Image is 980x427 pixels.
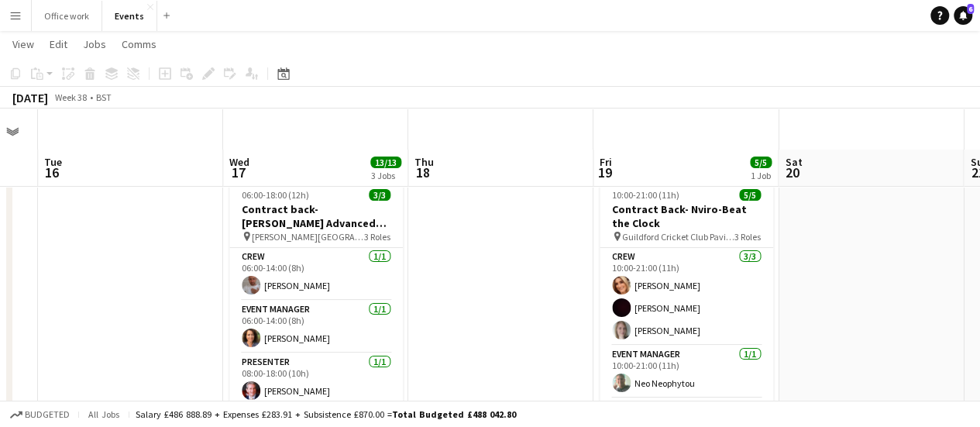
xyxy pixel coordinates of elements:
button: Budgeted [8,406,72,423]
span: Jobs [83,37,106,51]
span: 16 [42,164,62,181]
span: All jobs [85,408,122,420]
app-card-role: Event Manager1/110:00-21:00 (11h)Neo Neophytou [600,346,773,398]
div: 1 Job [751,170,771,181]
span: 17 [227,164,249,181]
a: Jobs [77,34,112,54]
a: View [6,34,40,54]
span: 3/3 [369,189,390,201]
a: Comms [115,34,163,54]
span: Week 38 [51,91,90,103]
div: 3 Jobs [371,170,401,181]
app-card-role: Event Manager1/106:00-14:00 (8h)[PERSON_NAME] [229,301,403,353]
span: Tue [44,155,62,169]
span: Budgeted [25,409,70,420]
span: 10:00-21:00 (11h) [612,189,679,201]
div: Salary £486 888.89 + Expenses £283.91 + Subsistence £870.00 = [136,408,516,420]
span: Sat [785,155,802,169]
span: 5/5 [750,157,772,168]
span: Edit [50,37,67,51]
button: Events [102,1,157,31]
span: 3 Roles [734,231,761,243]
span: 13/13 [370,157,401,168]
div: [DATE] [12,90,48,105]
span: 19 [597,164,612,181]
span: Fri [600,155,612,169]
span: Guildford Cricket Club Pavilion [622,231,734,243]
span: Wed [229,155,249,169]
span: View [12,37,34,51]
app-card-role: Crew1/106:00-14:00 (8h)[PERSON_NAME] [229,248,403,301]
div: BST [96,91,112,103]
span: Thu [414,155,434,169]
span: 20 [782,164,802,181]
app-job-card: 06:00-18:00 (12h)3/3Contract back- [PERSON_NAME] Advanced Materials- Chain Reaction [PERSON_NAME]... [229,180,403,406]
a: Edit [43,34,74,54]
span: [PERSON_NAME][GEOGRAPHIC_DATA] [252,231,364,243]
span: 18 [412,164,434,181]
app-card-role: Crew3/310:00-21:00 (11h)[PERSON_NAME][PERSON_NAME][PERSON_NAME] [600,248,773,346]
span: Comms [122,37,156,51]
a: 6 [954,6,972,25]
span: 6 [967,4,974,14]
span: Total Budgeted £488 042.80 [392,408,516,420]
app-job-card: 10:00-21:00 (11h)5/5Contract Back- Nviro-Beat the Clock Guildford Cricket Club Pavilion3 RolesCre... [600,180,773,409]
span: 3 Roles [364,231,390,243]
span: 06:00-18:00 (12h) [242,189,309,201]
app-card-role: Presenter1/108:00-18:00 (10h)[PERSON_NAME] [229,353,403,406]
h3: Contract Back- Nviro-Beat the Clock [600,202,773,230]
button: Office work [32,1,102,31]
h3: Contract back- [PERSON_NAME] Advanced Materials- Chain Reaction [229,202,403,230]
span: 5/5 [739,189,761,201]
